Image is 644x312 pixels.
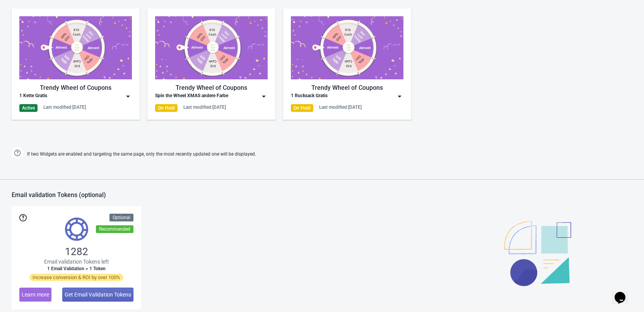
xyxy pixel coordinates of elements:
[291,16,403,79] img: trendy_game.png
[19,104,38,112] div: Active
[12,147,23,159] img: help.png
[96,225,133,233] div: Recommended
[22,291,49,298] span: Learn more
[291,104,313,112] div: On Hold
[65,245,88,258] span: 1282
[183,104,226,110] div: Last modified: [DATE]
[19,288,51,302] button: Learn more
[47,266,106,272] span: 1 Email Validation = 1 Token
[291,93,328,100] div: 1 Rucksack Gratis
[124,93,132,100] img: dropdown.png
[19,16,132,79] img: trendy_game.png
[65,218,88,241] img: tokens.svg
[155,16,268,79] img: trendy_game.png
[291,83,403,93] div: Trendy Wheel of Coupons
[319,104,362,110] div: Last modified: [DATE]
[43,104,86,110] div: Last modified: [DATE]
[109,214,133,221] div: Optional
[44,258,109,266] span: Email validation Tokens left
[65,291,131,298] span: Get Email Validation Tokens
[155,93,228,100] div: Spin the Wheel XMAS andere Farbe
[396,93,403,100] img: dropdown.png
[29,274,123,281] span: Increase conversion & ROI by over 100%
[260,93,268,100] img: dropdown.png
[504,221,571,286] img: illustration.svg
[19,93,47,100] div: 1 Kette Gratis
[155,83,268,93] div: Trendy Wheel of Coupons
[19,83,132,93] div: Trendy Wheel of Coupons
[155,104,178,112] div: On Hold
[612,281,636,304] iframe: chat widget
[27,148,256,161] span: If two Widgets are enabled and targeting the same page, only the most recently updated one will b...
[62,288,133,302] button: Get Email Validation Tokens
